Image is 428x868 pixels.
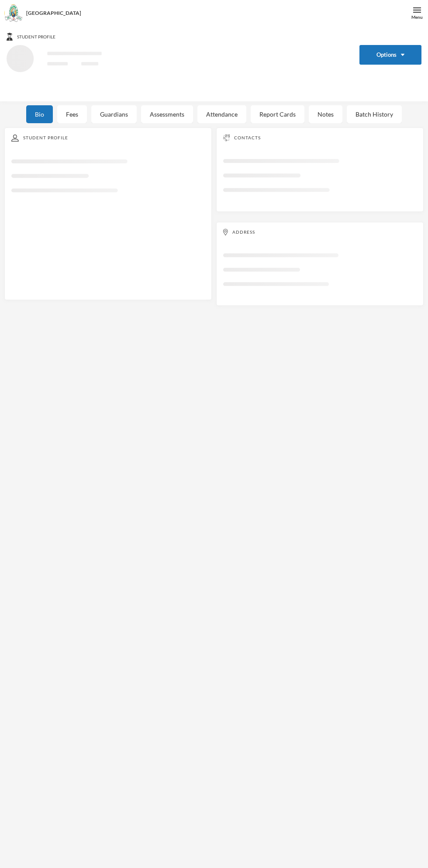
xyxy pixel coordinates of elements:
div: Bio [26,105,53,123]
img: logo [5,5,22,22]
svg: Loading interface... [223,249,417,297]
button: Options [359,45,422,65]
div: [GEOGRAPHIC_DATA] [26,9,81,17]
div: Notes [309,105,342,123]
div: Fees [57,105,87,123]
div: Guardians [91,105,137,123]
div: Attendance [197,105,246,123]
div: Batch History [347,105,402,123]
svg: Loading interface... [7,45,346,93]
div: Contacts [223,135,417,141]
div: Address [223,229,417,235]
div: Menu [411,14,423,21]
svg: Loading interface... [223,154,417,203]
svg: Loading interface... [11,155,205,203]
span: Student Profile [17,34,55,40]
div: Student Profile [11,135,205,142]
div: Report Cards [251,105,304,123]
div: Assessments [141,105,193,123]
